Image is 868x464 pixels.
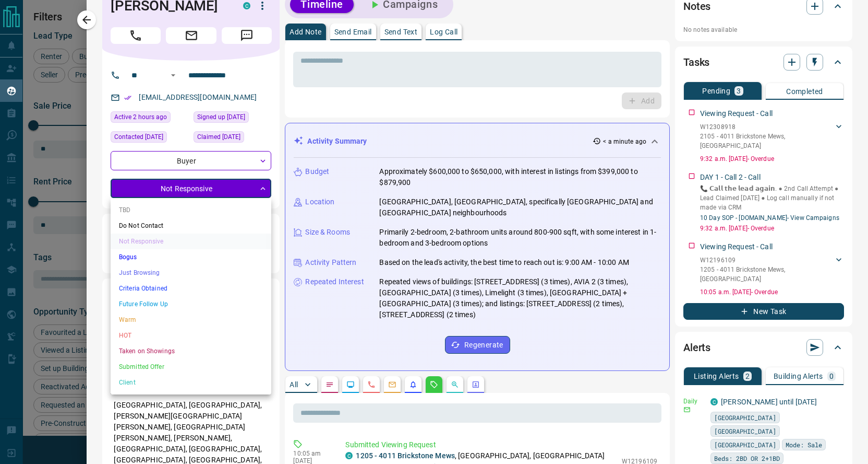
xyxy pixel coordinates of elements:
[111,265,271,281] li: Just Browsing
[111,312,271,328] li: Warm
[111,375,271,390] li: Client
[111,202,271,218] li: TBD
[111,296,271,312] li: Future Follow Up
[111,343,271,359] li: Taken on Showings
[111,328,271,343] li: HOT
[111,281,271,296] li: Criteria Obtained
[111,249,271,265] li: Bogus
[111,218,271,234] li: Do Not Contact
[111,359,271,375] li: Submitted Offer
